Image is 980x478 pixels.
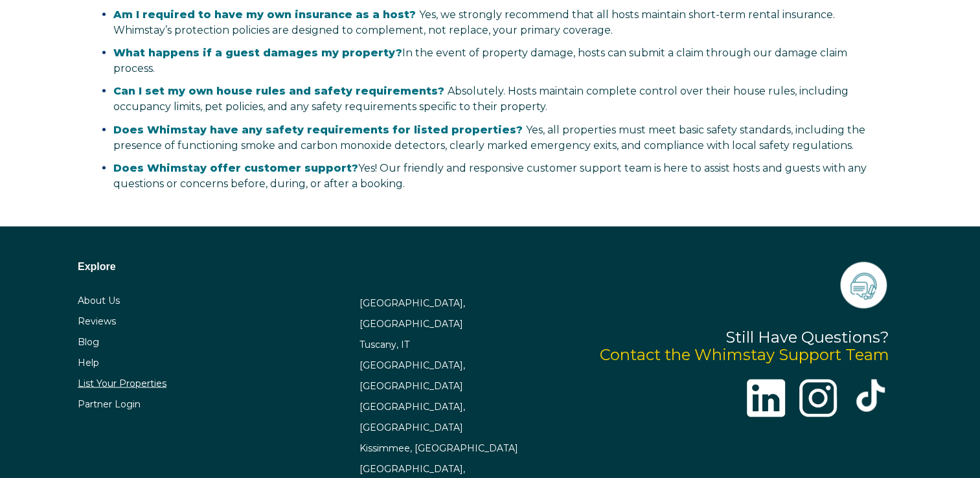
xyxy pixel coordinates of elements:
a: [GEOGRAPHIC_DATA], [GEOGRAPHIC_DATA] [359,297,465,330]
span: Am I required to have my own insurance as a host? [113,8,416,21]
strong: Does Whimstay offer customer support? [113,162,358,174]
a: Kissimmee, [GEOGRAPHIC_DATA] [359,442,518,454]
a: [GEOGRAPHIC_DATA], [GEOGRAPHIC_DATA] [359,359,465,392]
span: Absolutely. Hosts maintain complete control over their house rules, including occupancy limits, p... [113,85,849,113]
a: Partner Login [78,398,141,410]
img: tik-tok [854,380,887,412]
span: Explore [78,261,116,272]
span: Still Have Questions? [725,328,889,347]
a: List Your Properties [78,378,166,389]
span: Can I set my own house rules and safety requirements? [113,85,444,97]
img: instagram [799,380,837,417]
span: Yes, all properties must meet basic safety standards, including the presence of functioning smoke... [113,124,865,152]
a: Reviews [78,315,116,327]
span: Yes! Our friendly and responsive customer support team is here to assist hosts and guests with an... [113,162,867,190]
a: Help [78,357,99,369]
a: Tuscany, IT [359,339,409,350]
a: Blog [78,336,99,348]
span: Yes, we strongly recommend that all hosts maintain short-term rental insurance. Whimstay’s protec... [113,8,835,36]
strong: What happens if a guest damages my property? [113,47,402,59]
a: [GEOGRAPHIC_DATA], [GEOGRAPHIC_DATA] [359,401,465,433]
span: Does Whimstay have any safety requirements for listed properties? [113,124,523,136]
img: linkedin-logo [747,380,784,417]
img: icons-21 [838,259,889,311]
a: About Us [78,295,120,306]
a: Contact the Whimstay Support Team [600,345,889,364]
span: In the event of property damage, hosts can submit a claim through our damage claim process. [113,47,847,74]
